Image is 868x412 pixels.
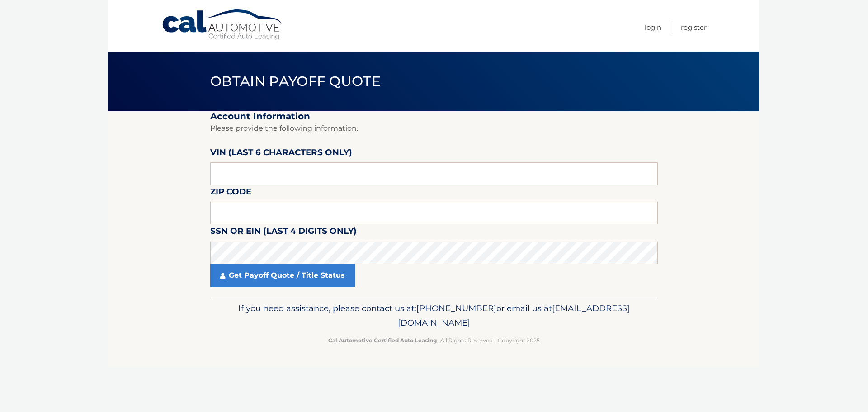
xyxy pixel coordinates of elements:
p: Please provide the following information. [210,122,658,135]
label: VIN (last 6 characters only) [210,146,352,162]
span: Obtain Payoff Quote [210,73,381,90]
label: Zip Code [210,185,251,202]
label: SSN or EIN (last 4 digits only) [210,224,357,241]
p: - All Rights Reserved - Copyright 2025 [216,336,652,345]
a: Register [681,20,707,35]
strong: Cal Automotive Certified Auto Leasing [328,337,437,344]
a: Cal Automotive [161,9,283,41]
span: [PHONE_NUMBER] [416,303,496,313]
a: Get Payoff Quote / Title Status [210,264,355,287]
a: Login [645,20,661,35]
h2: Account Information [210,111,658,122]
p: If you need assistance, please contact us at: or email us at [216,301,652,330]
